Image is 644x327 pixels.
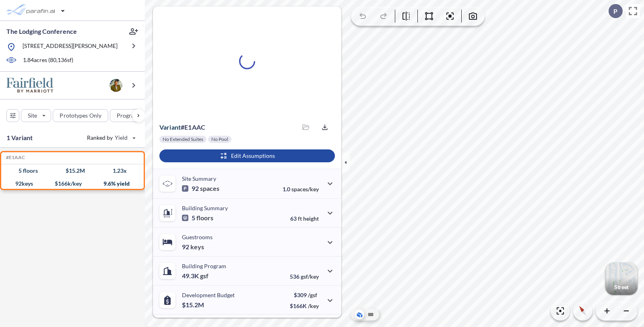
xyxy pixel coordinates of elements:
[115,134,128,142] span: Yield
[182,234,213,240] p: Guestrooms
[4,155,25,160] h5: Click to copy the code
[159,123,181,131] span: Variant
[6,78,53,93] img: BrandImage
[182,263,226,269] p: Building Program
[182,175,216,182] p: Site Summary
[290,292,319,298] p: $309
[53,109,108,122] button: Prototypes Only
[60,112,101,120] p: Prototypes Only
[182,184,219,192] p: 92
[182,301,205,309] p: $15.2M
[614,284,629,290] p: Street
[182,272,208,280] p: 49.3K
[308,292,317,298] span: /gsf
[200,272,208,280] span: gsf
[301,273,319,280] span: gsf/key
[283,186,319,192] p: 1.0
[613,8,617,15] p: P
[290,273,319,280] p: 536
[231,152,275,160] p: Edit Assumptions
[28,112,37,120] p: Site
[200,184,219,192] span: spaces
[109,79,122,92] img: user logo
[182,243,204,251] p: 92
[117,112,139,120] p: Program
[182,292,235,298] p: Development Budget
[355,310,364,319] button: Aerial View
[290,302,319,309] p: $166K
[23,56,73,65] p: 1.84 acres ( 80,136 sf)
[80,131,141,144] button: Ranked by Yield
[159,149,335,162] button: Edit Assumptions
[211,136,228,143] p: No Pool
[196,214,213,222] span: floors
[110,109,153,122] button: Program
[21,109,51,122] button: Site
[298,215,302,222] span: ft
[23,42,118,52] p: [STREET_ADDRESS][PERSON_NAME]
[308,302,319,309] span: /key
[291,186,319,192] span: spaces/key
[303,215,319,222] span: height
[163,136,203,143] p: No Extended Suites
[6,133,33,143] p: 1 Variant
[290,215,319,222] p: 63
[182,205,228,211] p: Building Summary
[190,243,204,251] span: keys
[366,310,376,319] button: Site Plan
[6,27,77,36] p: The Lodging Conference
[159,123,205,131] p: # e1aac
[605,263,638,295] button: Switcher ImageStreet
[182,214,213,222] p: 5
